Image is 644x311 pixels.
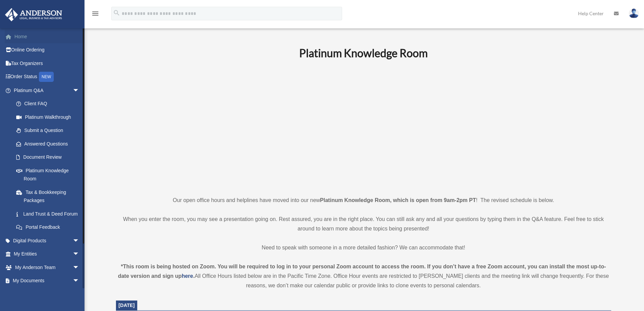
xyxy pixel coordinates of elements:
[5,261,90,274] a: My Anderson Teamarrow_drop_down
[73,84,86,97] span: arrow_drop_down
[73,247,86,261] span: arrow_drop_down
[73,261,86,274] span: arrow_drop_down
[182,273,193,279] a: here
[299,46,428,60] b: Platinum Knowledge Room
[9,124,90,137] a: Submit a Question
[262,69,465,183] iframe: 231110_Toby_KnowledgeRoom
[5,247,90,261] a: My Entitiesarrow_drop_down
[3,8,64,21] img: Anderson Advisors Platinum Portal
[320,197,476,203] strong: Platinum Knowledge Room, which is open from 9am-2pm PT
[116,262,611,290] div: All Office Hours listed below are in the Pacific Time Zone. Office Hour events are restricted to ...
[9,207,90,221] a: Land Trust & Deed Forum
[91,12,99,18] a: menu
[73,234,86,248] span: arrow_drop_down
[5,30,90,43] a: Home
[5,57,90,70] a: Tax Organizers
[9,151,90,164] a: Document Review
[73,274,86,288] span: arrow_drop_down
[116,243,611,252] p: Need to speak with someone in a more detailed fashion? We can accommodate that!
[118,264,606,279] strong: *This room is being hosted on Zoom. You will be required to log in to your personal Zoom account ...
[629,8,639,18] img: User Pic
[9,221,90,234] a: Portal Feedback
[193,273,194,279] strong: .
[116,196,611,205] p: Our open office hours and helplines have moved into our new ! The revised schedule is below.
[73,287,86,301] span: arrow_drop_down
[5,287,90,301] a: Online Learningarrow_drop_down
[9,137,90,151] a: Answered Questions
[113,9,120,17] i: search
[39,72,54,82] div: NEW
[5,274,90,288] a: My Documentsarrow_drop_down
[9,110,90,124] a: Platinum Walkthrough
[5,70,90,84] a: Order StatusNEW
[9,164,86,185] a: Platinum Knowledge Room
[9,185,90,207] a: Tax & Bookkeeping Packages
[116,215,611,234] p: When you enter the room, you may see a presentation going on. Rest assured, you are in the right ...
[119,303,135,308] span: [DATE]
[5,84,90,97] a: Platinum Q&Aarrow_drop_down
[91,9,99,18] i: menu
[5,234,90,247] a: Digital Productsarrow_drop_down
[5,43,90,57] a: Online Ordering
[9,97,90,111] a: Client FAQ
